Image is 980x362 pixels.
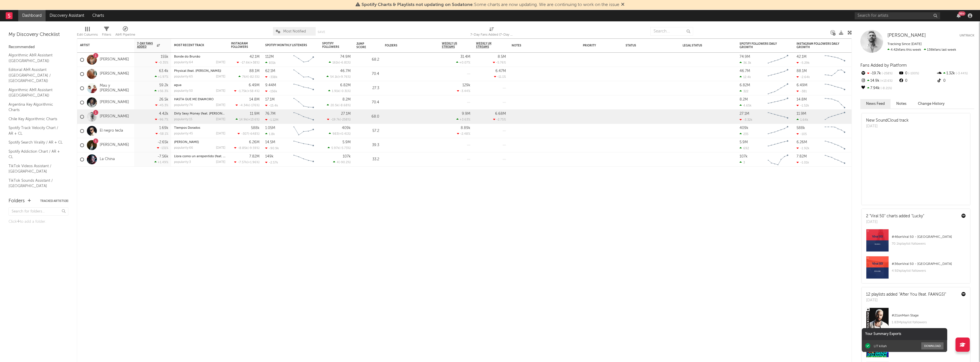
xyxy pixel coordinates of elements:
div: [DATE] [216,118,225,121]
div: 46.7M [340,69,351,73]
div: [DATE] [866,124,908,129]
svg: Chart title [291,110,317,124]
div: 9.44M [265,83,276,87]
span: 764 [242,75,248,79]
div: Legal Status [683,44,720,47]
input: Search for artists [855,12,940,19]
div: Filters [102,24,111,41]
span: -4.34k [239,104,249,107]
div: 6.26M [797,140,807,144]
div: 8.2M [740,98,748,101]
div: 62.1M [265,69,275,73]
div: Instagram Followers [231,42,251,49]
span: -258 % [341,118,350,121]
span: -100 % [907,72,919,75]
svg: Chart title [822,67,848,81]
div: 27.1M [341,112,351,116]
div: 322 [740,89,748,93]
div: Physical (feat. Troye Sivan) [174,69,225,73]
a: Physical (feat. [PERSON_NAME]) [174,69,221,73]
a: HASTA QUE ME ENAMORO [174,98,214,101]
div: 8.2M [342,98,351,101]
span: 5.97k [331,147,339,150]
div: 831k [265,61,276,65]
div: ( ) [236,103,260,107]
span: 1.91k [332,90,339,93]
a: [PERSON_NAME] [100,114,129,119]
div: 7.82M [249,155,260,158]
div: ( ) [329,61,351,64]
span: -648 % [249,132,259,136]
div: -2.64k [797,75,810,79]
span: +0.41 % [339,132,350,136]
div: 7.82M [797,155,807,158]
div: 588k [797,126,805,130]
div: 14.5M [265,140,275,144]
div: 107k [343,155,351,158]
a: Bonde do Brunão [174,55,200,58]
svg: Chart title [765,152,791,167]
div: 70.4 [356,71,379,77]
div: 74.9M [340,55,351,59]
span: Spotify Charts & Playlists not updating on Sodatone [362,3,473,7]
a: #36onViral 50 - [GEOGRAPHIC_DATA]4.92kplaylist followers [862,256,970,283]
div: -15.4k [265,104,278,107]
svg: Chart title [291,152,317,167]
a: Dirty Sexy Money (feat. [PERSON_NAME] & French [US_STATE]) - [PERSON_NAME] Remix [174,112,305,115]
div: +1.49 % [154,160,168,164]
div: 1.32k [936,70,974,77]
span: 161k [332,61,339,64]
a: [PERSON_NAME] [100,57,129,62]
div: -7.56k [158,155,168,158]
div: -2.57k [265,161,278,164]
a: [PERSON_NAME] [100,100,129,105]
div: 112M [265,55,274,59]
div: -2.65k [158,140,168,144]
div: 6.82M [740,83,750,87]
svg: Chart title [765,81,791,95]
a: [PERSON_NAME] [100,143,129,148]
div: popularity: 3 [174,161,191,164]
a: Dashboard [18,10,46,21]
div: 6.82M [340,83,351,87]
span: -0.31 % [340,90,350,93]
div: ( ) [234,89,260,93]
div: 27.1M [740,112,749,116]
div: 68.0 [356,113,379,120]
div: -1.01k [797,161,809,164]
span: Dismiss [621,3,624,7]
div: 9.9M [462,112,470,116]
div: 12.4k [740,75,751,79]
span: 4 [337,161,339,164]
div: -3.32k [740,118,752,122]
div: 3 [740,161,745,164]
div: Tiempos Dorados [174,126,225,130]
div: popularity: 66 [174,146,193,150]
span: -17.6k [240,61,250,64]
span: -176 % [250,104,259,107]
div: -156k [265,89,277,93]
button: Download [921,342,944,349]
svg: Chart title [765,95,791,110]
div: 4.65k [740,104,752,107]
div: A&R Pipeline [115,31,135,38]
div: 409k [342,126,351,130]
div: 57.2 [356,128,379,134]
div: popularity: 15 [174,118,192,121]
span: -307 [241,132,248,136]
div: 0 [898,70,936,77]
a: Spotify Addiction Chart / AR + CL [9,148,63,160]
div: popularity: 50 [174,89,193,93]
div: 1.05M [265,126,275,130]
svg: Chart title [822,81,848,95]
div: -45.3 % [155,103,168,107]
a: Discovery Assistant [46,10,88,21]
div: 7-Day Fans Added (7-Day Fans Added) [470,24,513,41]
svg: Chart title [291,138,317,152]
a: [PERSON_NAME] [100,71,129,76]
div: ( ) [329,132,351,136]
div: [DATE] [216,132,225,135]
div: 4.92k playlist followers [892,267,966,274]
div: ( ) [326,75,351,79]
div: 70.4 [356,99,379,106]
